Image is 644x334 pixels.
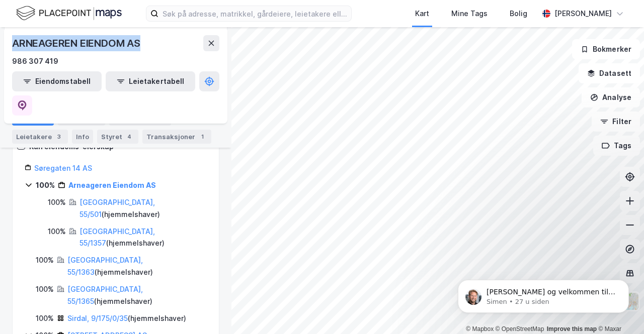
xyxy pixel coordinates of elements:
a: Improve this map [547,325,597,332]
div: Transaksjoner [142,130,211,144]
div: 100% [36,254,54,266]
div: 100% [36,179,55,191]
a: Sirdal, 9/175/0/35 [67,314,128,322]
input: Søk på adresse, matrikkel, gårdeiere, leietakere eller personer [158,6,351,21]
a: Søregaten 14 AS [34,164,92,172]
div: Bolig [510,8,527,20]
button: Bokmerker [572,39,640,59]
div: [PERSON_NAME] [554,8,612,20]
div: ( hjemmelshaver ) [67,254,207,278]
div: 1 [197,132,207,142]
a: OpenStreetMap [496,325,544,332]
div: Leietakere [12,130,68,144]
div: ( hjemmelshaver ) [79,226,207,250]
button: Filter [592,112,640,132]
div: Kart [415,8,429,20]
div: Mine Tags [451,8,488,20]
div: 100% [48,196,66,208]
button: Eiendomstabell [12,71,102,91]
div: ( hjemmelshaver ) [67,283,207,307]
button: Datasett [579,63,640,83]
a: [GEOGRAPHIC_DATA], 55/1363 [67,256,143,276]
div: 100% [36,283,54,295]
div: ( hjemmelshaver ) [67,312,186,324]
a: [GEOGRAPHIC_DATA], 55/501 [79,198,155,218]
img: logo.f888ab2527a4732fd821a326f86c7f29.svg [16,5,122,22]
div: 4 [124,132,134,142]
button: Leietakertabell [106,71,195,91]
a: [GEOGRAPHIC_DATA], 55/1365 [67,285,143,305]
div: ARNEAGEREN EIENDOM AS [12,35,142,51]
div: 986 307 419 [12,55,58,67]
div: Styret [97,130,138,144]
a: Arneageren Eiendom AS [68,181,156,189]
div: ( hjemmelshaver ) [79,196,207,220]
a: Mapbox [466,325,494,332]
iframe: Intercom notifications melding [443,259,644,329]
div: 100% [36,312,54,324]
div: Info [72,130,93,144]
a: [GEOGRAPHIC_DATA], 55/1357 [79,227,155,248]
div: 100% [48,226,66,238]
button: Analyse [582,87,640,107]
button: Tags [593,136,640,156]
div: 3 [54,132,64,142]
